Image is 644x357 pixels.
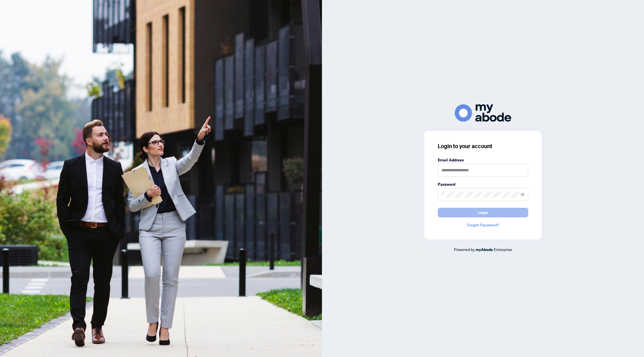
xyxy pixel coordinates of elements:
[438,181,528,187] label: Password
[476,246,493,253] a: myAbode
[494,247,512,252] span: Enterprise
[438,222,528,228] a: Forgot Password?
[438,208,528,217] button: Login
[478,208,488,217] span: Login
[438,157,528,163] label: Email Address
[454,247,475,252] span: Powered by
[438,142,528,150] h3: Login to your account
[521,192,525,196] span: eye-invisible
[455,104,511,122] img: ma-logo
